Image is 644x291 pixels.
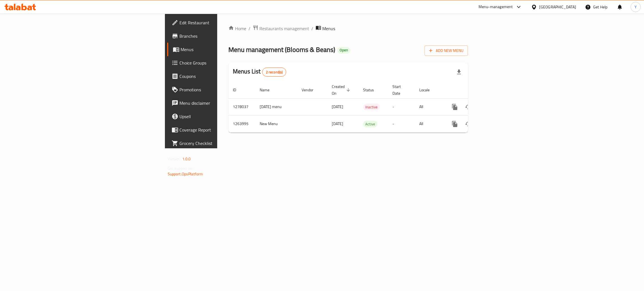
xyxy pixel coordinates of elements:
span: 2 record(s) [262,70,286,75]
span: Restaurants management [259,25,309,32]
div: [GEOGRAPHIC_DATA] [539,4,576,10]
span: Add New Menu [429,47,463,54]
span: Active [363,121,377,127]
td: All [415,98,444,115]
div: Total records count [262,68,287,77]
span: Coupons [179,73,268,80]
span: Version: [168,155,181,163]
span: Choice Groups [179,59,268,66]
span: Menus [181,46,268,53]
button: more [448,100,461,114]
span: Locale [419,87,437,93]
span: Grocery Checklist [179,140,268,147]
a: Coupons [167,70,273,83]
a: Menu disclaimer [167,96,273,110]
button: more [448,117,461,131]
span: Get support on: [168,165,193,172]
a: Edit Restaurant [167,16,273,29]
div: Inactive [363,104,380,110]
a: Upsell [167,110,273,123]
span: Open [337,48,350,53]
span: Y [634,4,637,10]
span: Vendor [302,87,321,93]
table: enhanced table [228,82,506,133]
a: Restaurants management [253,25,309,32]
span: Coverage Report [179,127,268,133]
a: Branches [167,29,273,43]
span: Name [260,87,277,93]
a: Support.OpsPlatform [168,170,203,178]
div: Open [337,47,350,54]
span: Edit Restaurant [179,19,268,26]
span: Menu disclaimer [179,100,268,106]
span: [DATE] [332,120,343,127]
a: Menus [167,43,273,56]
span: [DATE] [332,103,343,110]
div: Menu-management [479,4,513,10]
a: Choice Groups [167,56,273,70]
button: Add New Menu [425,46,468,56]
span: Promotions [179,86,268,93]
span: Menu management ( Blooms & Beans ) [228,43,335,56]
span: Inactive [363,104,380,110]
a: Coverage Report [167,123,273,137]
div: Export file [452,65,466,79]
td: - [388,98,415,115]
span: Created On [332,83,352,97]
a: Grocery Checklist [167,137,273,150]
td: - [388,115,415,132]
td: [DATE] menu [255,98,297,115]
td: New Menu [255,115,297,132]
span: Menus [322,25,335,32]
td: All [415,115,444,132]
button: Change Status [461,100,475,114]
th: Actions [444,82,506,99]
button: Change Status [461,117,475,131]
a: Promotions [167,83,273,96]
h2: Menus List [233,67,286,77]
span: ID [233,87,243,93]
nav: breadcrumb [228,25,468,32]
span: Branches [179,33,268,39]
li: / [311,25,313,32]
span: Status [363,87,381,93]
span: Start Date [392,83,408,97]
span: 1.0.0 [182,155,191,163]
span: Upsell [179,113,268,120]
